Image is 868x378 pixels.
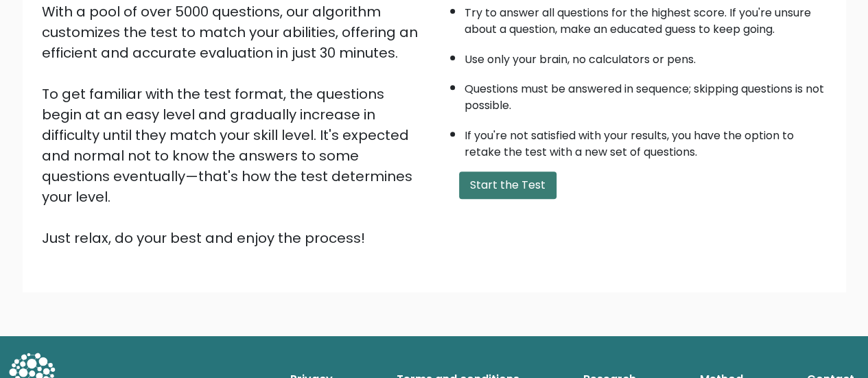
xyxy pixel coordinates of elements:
li: Use only your brain, no calculators or pens. [465,45,827,68]
li: Questions must be answered in sequence; skipping questions is not possible. [465,74,827,114]
li: If you're not satisfied with your results, you have the option to retake the test with a new set ... [465,121,827,161]
button: Start the Test [459,172,556,199]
